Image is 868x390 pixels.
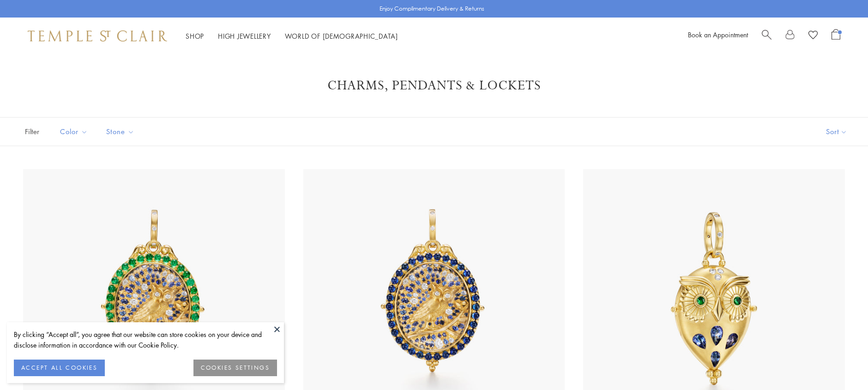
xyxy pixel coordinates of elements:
[99,121,141,142] button: Stone
[14,360,105,376] button: ACCEPT ALL COOKIES
[218,31,271,41] a: High JewelleryHigh Jewellery
[53,121,95,142] button: Color
[380,4,484,13] p: Enjoy Complimentary Delivery & Returns
[102,126,141,137] span: Stone
[186,31,204,41] a: ShopShop
[822,347,859,381] iframe: Gorgias live chat messenger
[688,30,748,39] a: Book an Appointment
[805,118,868,146] button: Show sort by
[762,29,772,43] a: Search
[808,29,818,43] a: View Wishlist
[55,126,95,137] span: Color
[186,30,398,42] nav: Main navigation
[285,31,398,41] a: World of [DEMOGRAPHIC_DATA]World of [DEMOGRAPHIC_DATA]
[832,29,840,43] a: Open Shopping Bag
[28,30,167,41] img: Temple St. Clair
[193,360,277,376] button: COOKIES SETTINGS
[14,329,277,350] div: By clicking “Accept all”, you agree that our website can store cookies on your device and disclos...
[37,77,831,94] h1: Charms, Pendants & Lockets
